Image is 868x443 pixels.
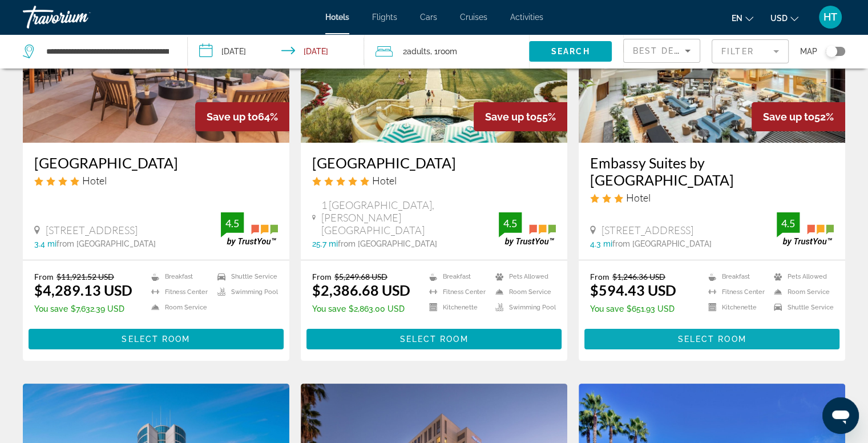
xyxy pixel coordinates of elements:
span: Map [800,43,817,59]
span: from [GEOGRAPHIC_DATA] [56,239,156,248]
iframe: Button to launch messaging window [822,397,859,434]
span: Save up to [763,111,814,123]
span: Room [438,47,457,56]
span: Hotel [82,174,107,187]
a: Select Room [584,332,839,344]
ins: $4,289.13 USD [34,281,132,299]
a: Cars [420,13,437,22]
button: Travelers: 2 adults, 0 children [364,34,529,69]
span: You save [590,304,624,313]
img: trustyou-badge.svg [499,212,556,246]
span: HT [823,11,837,23]
li: Breakfast [423,272,490,281]
span: from [GEOGRAPHIC_DATA] [612,239,712,248]
li: Fitness Center [703,287,768,297]
a: Flights [372,13,397,22]
button: Select Room [584,329,839,349]
span: 3.4 mi [34,239,56,248]
button: Change language [732,10,753,26]
div: 64% [195,102,289,131]
li: Room Service [146,303,212,312]
a: Select Room [29,332,284,344]
span: USD [770,14,788,23]
span: en [732,14,742,23]
div: 55% [474,102,567,131]
a: Hotels [325,13,349,22]
span: Adults [407,47,430,56]
span: You save [312,304,346,313]
li: Room Service [490,287,556,297]
div: 5 star Hotel [312,174,556,187]
a: Activities [510,13,543,22]
li: Pets Allowed [490,272,556,281]
img: trustyou-badge.svg [221,212,278,246]
span: Save up to [485,111,536,123]
span: Save up to [207,111,258,123]
li: Shuttle Service [768,303,834,312]
span: , 1 [430,43,457,59]
del: $5,249.68 USD [334,272,387,281]
a: [GEOGRAPHIC_DATA] [312,154,556,171]
span: 1 [GEOGRAPHIC_DATA], [PERSON_NAME][GEOGRAPHIC_DATA] [321,199,499,236]
a: [GEOGRAPHIC_DATA] [34,154,278,171]
ins: $2,386.68 USD [312,281,410,299]
button: Select Room [306,329,562,349]
li: Swimming Pool [212,287,278,297]
p: $2,863.00 USD [312,304,410,313]
span: Select Room [399,335,468,344]
a: Cruises [460,13,487,22]
p: $651.93 USD [590,304,676,313]
li: Swimming Pool [490,303,556,312]
span: Hotel [372,174,397,187]
button: Filter [712,39,789,64]
span: Select Room [677,335,746,344]
div: 4.5 [499,216,522,230]
button: Search [529,41,612,62]
span: From [590,272,609,281]
mat-select: Sort by [633,44,691,58]
span: 2 [403,43,430,59]
span: from [GEOGRAPHIC_DATA] [338,239,437,248]
li: Breakfast [146,272,212,281]
a: Embassy Suites by [GEOGRAPHIC_DATA] [590,154,834,188]
li: Kitchenette [703,303,768,312]
a: Select Room [306,332,562,344]
li: Kitchenette [423,303,490,312]
del: $11,921.52 USD [56,272,114,281]
div: 4.5 [777,216,800,230]
del: $1,246.36 USD [612,272,665,281]
li: Room Service [768,287,834,297]
li: Fitness Center [423,287,490,297]
span: Best Deals [633,46,692,55]
button: Toggle map [817,46,845,57]
li: Breakfast [703,272,768,281]
span: You save [34,304,68,313]
div: 52% [752,102,845,131]
span: Search [551,47,590,56]
span: From [312,272,332,281]
p: $7,632.39 USD [34,304,132,313]
span: Select Room [122,335,190,344]
ins: $594.43 USD [590,281,676,299]
li: Fitness Center [146,287,212,297]
span: [STREET_ADDRESS] [46,224,138,236]
span: 25.7 mi [312,239,338,248]
li: Shuttle Service [212,272,278,281]
div: 4 star Hotel [34,174,278,187]
button: User Menu [815,5,845,29]
button: Select Room [29,329,284,349]
span: From [34,272,54,281]
div: 4.5 [221,216,244,230]
img: trustyou-badge.svg [777,212,834,246]
span: 4.3 mi [590,239,612,248]
span: [STREET_ADDRESS] [601,224,693,236]
button: Change currency [770,10,798,26]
